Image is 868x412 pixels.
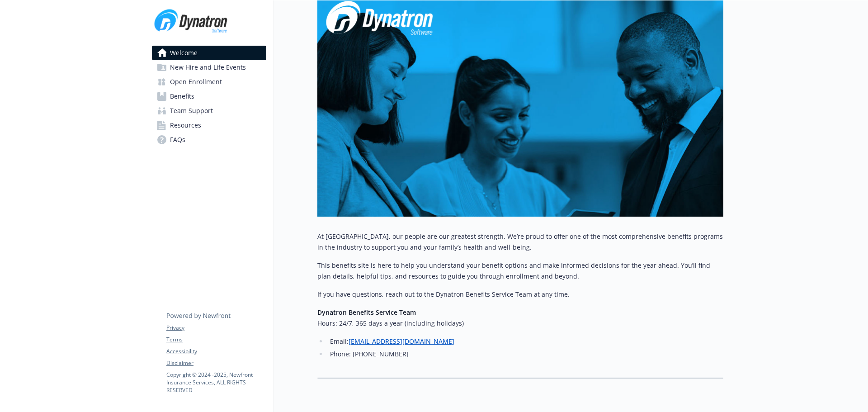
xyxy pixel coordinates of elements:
span: New Hire and Life Events [170,60,246,75]
a: Terms [166,336,266,344]
span: Open Enrollment [170,75,222,89]
span: Resources [170,118,201,133]
a: Welcome [152,46,266,60]
p: If you have questions, reach out to the Dynatron Benefits Service Team at any time. [317,289,723,300]
h6: Hours: 24/7, 365 days a year (including holidays)​ [317,318,723,329]
li: Email: [327,336,723,347]
span: Team Support [170,104,213,118]
a: Privacy [166,324,266,332]
p: At [GEOGRAPHIC_DATA], our people are our greatest strength. We’re proud to offer one of the most ... [317,231,723,253]
a: FAQs [152,133,266,147]
p: Copyright © 2024 - 2025 , Newfront Insurance Services, ALL RIGHTS RESERVED [166,371,266,394]
span: Welcome [170,46,198,60]
span: Benefits [170,89,194,104]
span: FAQs [170,133,185,147]
a: Resources [152,118,266,133]
a: New Hire and Life Events [152,60,266,75]
a: Team Support [152,104,266,118]
strong: Dynatron Benefits Service Team [317,308,416,317]
li: Phone: [PHONE_NUMBER] [327,349,723,360]
a: Accessibility [166,347,266,355]
p: This benefits site is here to help you understand your benefit options and make informed decision... [317,260,723,282]
a: Benefits [152,89,266,104]
a: Open Enrollment [152,75,266,89]
a: [EMAIL_ADDRESS][DOMAIN_NAME] [349,337,454,346]
a: Disclaimer [166,359,266,367]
